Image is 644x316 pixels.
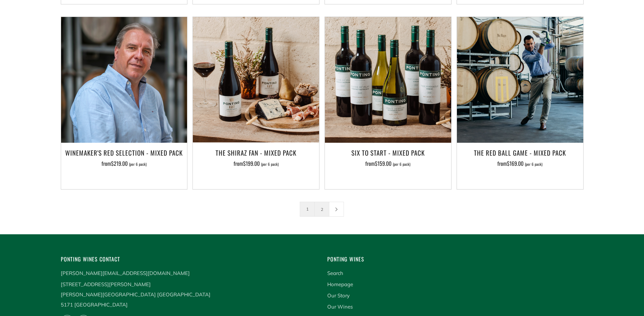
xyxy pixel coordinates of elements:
[325,147,451,181] a: Six To Start - Mixed Pack from$159.00 (per 6 pack)
[243,159,260,167] span: $199.00
[234,159,279,167] span: from
[193,147,319,181] a: The Shiraz Fan - Mixed Pack from$199.00 (per 6 pack)
[129,162,147,166] span: (per 6 pack)
[300,202,315,217] span: 1
[375,159,391,167] span: $159.00
[111,159,128,167] span: $219.00
[365,159,410,167] span: from
[327,270,343,276] a: Search
[61,279,317,310] p: [STREET_ADDRESS][PERSON_NAME] [PERSON_NAME][GEOGRAPHIC_DATA] [GEOGRAPHIC_DATA] 5171 [GEOGRAPHIC_D...
[497,159,542,167] span: from
[327,303,353,310] a: Our Wines
[102,159,147,167] span: from
[328,147,448,158] h3: Six To Start - Mixed Pack
[393,162,410,166] span: (per 6 pack)
[460,147,580,158] h3: The Red Ball Game - Mixed Pack
[315,202,329,216] a: 2
[61,255,317,264] h4: Ponting Wines Contact
[327,255,584,264] h4: Ponting Wines
[457,147,583,181] a: The Red Ball Game - Mixed Pack from$169.00 (per 6 pack)
[61,270,190,276] a: [PERSON_NAME][EMAIL_ADDRESS][DOMAIN_NAME]
[65,147,184,158] h3: Winemaker's Red Selection - Mixed Pack
[196,147,316,158] h3: The Shiraz Fan - Mixed Pack
[507,159,523,167] span: $169.00
[261,162,279,166] span: (per 6 pack)
[327,281,353,288] a: Homepage
[525,162,542,166] span: (per 6 pack)
[61,147,187,181] a: Winemaker's Red Selection - Mixed Pack from$219.00 (per 6 pack)
[327,292,350,299] a: Our Story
